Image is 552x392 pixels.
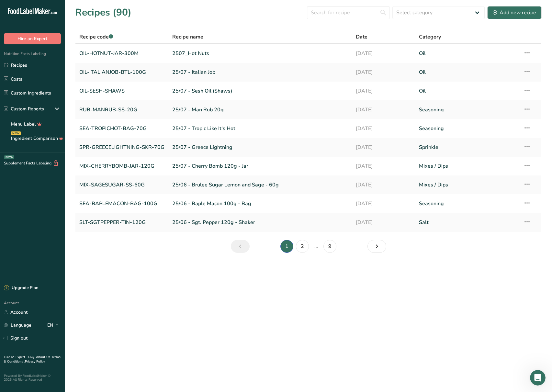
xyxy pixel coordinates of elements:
[307,6,390,19] input: Search for recipe
[47,321,61,329] div: EN
[9,190,120,209] div: How to Print Your Labels & Choose the Right Printer
[172,103,348,117] a: 25/07 - Man Rub 20g
[419,178,515,192] a: Mixes / Dips
[38,218,60,223] span: Messages
[13,140,52,147] span: Search for help
[37,98,55,105] div: • [DATE]
[29,92,479,97] span: If you need any more help with exporting your nutritional information, I'm here to assist! Would ...
[419,84,515,98] a: Oil
[69,10,82,23] img: Profile image for Reem
[172,65,348,79] a: 25/07 - Italian Job
[419,47,515,60] a: Oil
[4,33,61,44] button: Hire an Expert
[356,159,411,173] a: [DATE]
[29,98,36,105] div: LIA
[356,33,367,41] span: Date
[356,140,411,154] a: [DATE]
[82,10,95,23] img: Profile image for Rana
[79,122,164,135] a: SEA-TROPICHOT-BAG-70G
[419,33,441,41] span: Category
[4,355,27,359] a: Hire an Expert .
[231,240,250,253] a: Previous page
[323,240,336,253] a: Page 9.
[13,119,108,126] div: Send us a message
[13,91,26,104] img: Profile image for LIA
[25,359,45,364] a: Privacy Policy
[7,86,123,110] div: Profile image for LIAIf you need any more help with exporting your nutritional information, I'm h...
[13,193,108,207] div: How to Print Your Labels & Choose the Right Printer
[356,103,411,117] a: [DATE]
[107,218,119,223] span: News
[172,84,348,98] a: 25/07 - Sesh Oil (Shaws)
[172,122,348,135] a: 25/07 - Tropic Like It's Hot
[487,6,542,19] button: Add new recipe
[356,216,411,229] a: [DATE]
[172,197,348,210] a: 25/06 - Baple Macon 100g - Bag
[11,131,21,135] div: NEW
[13,15,56,20] img: logo
[36,355,51,359] a: About Us .
[75,5,131,20] h1: Recipes (90)
[111,10,123,22] div: Close
[9,178,120,190] div: Hire an Expert Services
[6,76,123,110] div: Recent messageProfile image for LIAIf you need any more help with exporting your nutritional info...
[4,106,44,112] div: Custom Reports
[367,240,386,253] a: Next page
[13,181,108,188] div: Hire an Expert Services
[172,178,348,192] a: 25/06 - Brulee Sugar Lemon and Sage - 60g
[13,82,116,88] div: Recent message
[79,33,113,40] span: Recipe code
[419,122,515,135] a: Seasoning
[356,47,411,60] a: [DATE]
[419,103,515,117] a: Seasoning
[493,9,536,17] div: Add new recipe
[13,155,108,176] div: How to Create and Customize a Compliant Nutrition Label with Food Label Maker
[13,57,117,68] p: How can we help?
[172,47,348,60] a: 2507_Hot Nuts
[9,153,120,178] div: How to Create and Customize a Compliant Nutrition Label with Food Label Maker
[530,370,546,386] iframe: Intercom live chat
[356,178,411,192] a: [DATE]
[79,159,164,173] a: MIX-CHERRYBOMB-JAR-120G
[32,202,65,228] button: Messages
[356,84,411,98] a: [DATE]
[4,355,61,364] a: Terms & Conditions .
[13,46,117,57] p: Hi Lorne 👋
[65,202,97,228] button: Help
[4,285,38,291] div: Upgrade Plan
[4,319,31,331] a: Language
[9,137,120,150] button: Search for help
[79,178,164,192] a: MIX-SAGESUGAR-SS-60G
[76,218,86,223] span: Help
[9,218,23,223] span: Home
[97,202,130,228] button: News
[6,113,123,131] div: Send us a message
[172,216,348,229] a: 25/06 - Sgt. Pepper 120g - Shaker
[356,122,411,135] a: [DATE]
[79,216,164,229] a: SLT-SGTPEPPER-TIN-120G
[79,47,164,60] a: OIL-HOTNUT-JAR-300M
[356,197,411,210] a: [DATE]
[79,197,164,210] a: SEA-BAPLEMACON-BAG-100G
[4,155,14,159] div: BETA
[79,84,164,98] a: OIL-SESH-SHAWS
[419,65,515,79] a: Oil
[79,140,164,154] a: SPR-GREECELIGHTNING-SKR-70G
[4,374,61,382] div: Powered By FoodLabelMaker © 2025 All Rights Reserved
[172,159,348,173] a: 25/07 - Cherry Bomb 120g - Jar
[79,103,164,117] a: RUB-MANRUB-SS-20G
[419,159,515,173] a: Mixes / Dips
[419,216,515,229] a: Salt
[419,197,515,210] a: Seasoning
[94,10,107,23] img: Profile image for Rachelle
[172,33,203,41] span: Recipe name
[356,65,411,79] a: [DATE]
[28,355,36,359] a: FAQ .
[296,240,309,253] a: Page 2.
[419,140,515,154] a: Sprinkle
[79,65,164,79] a: OIL-ITALIANJOB-BTL-100G
[172,140,348,154] a: 25/07 - Greece Lightning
